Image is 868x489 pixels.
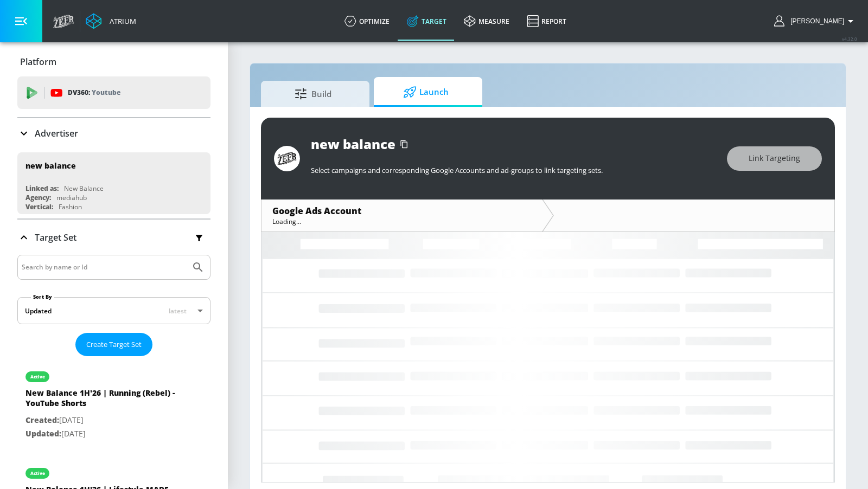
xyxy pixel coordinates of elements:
[17,361,210,448] div: activeNew Balance 1H'26 | Running (Rebel) - YouTube ShortsCreated:[DATE]Updated:[DATE]
[75,333,152,356] button: Create Target Set
[68,87,120,99] p: DV360:
[105,16,136,26] div: Atrium
[398,2,455,41] a: Target
[59,202,82,211] div: Fashion
[17,118,210,149] div: Advertiser
[25,428,61,439] span: Updated:
[25,160,76,171] div: new balance
[25,414,177,427] p: [DATE]
[92,87,120,98] p: Youtube
[311,135,395,153] div: new balance
[17,152,210,214] div: new balanceLinked as:New BalanceAgency:mediahubVertical:Fashion
[17,220,210,255] div: Target Set
[30,374,45,379] div: active
[17,76,210,109] div: DV360: Youtube
[35,127,78,139] p: Advertiser
[336,2,398,41] a: optimize
[455,2,518,41] a: measure
[17,47,210,77] div: Platform
[25,427,177,441] p: [DATE]
[272,81,354,107] span: Build
[25,388,177,414] div: New Balance 1H'26 | Running (Rebel) - YouTube Shorts
[25,193,51,202] div: Agency:
[25,415,59,425] span: Created:
[25,202,53,211] div: Vertical:
[25,306,52,316] div: Updated
[261,200,542,231] div: Google Ads AccountLoading...
[64,184,104,193] div: New Balance
[311,165,716,175] p: Select campaigns and corresponding Google Accounts and ad-groups to link targeting sets.
[20,56,56,68] p: Platform
[774,15,857,28] button: [PERSON_NAME]
[842,36,857,42] span: v 4.32.0
[35,231,76,243] p: Target Set
[56,193,87,202] div: mediahub
[385,79,467,105] span: Launch
[169,306,187,316] span: latest
[22,260,186,274] input: Search by name or Id
[518,2,575,41] a: Report
[272,205,531,217] div: Google Ads Account
[86,13,136,29] a: Atrium
[86,338,142,351] span: Create Target Set
[25,184,59,193] div: Linked as:
[272,217,531,226] div: Loading...
[786,17,844,25] span: login as: anthony.tran@zefr.com
[30,471,45,476] div: active
[31,293,54,300] label: Sort By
